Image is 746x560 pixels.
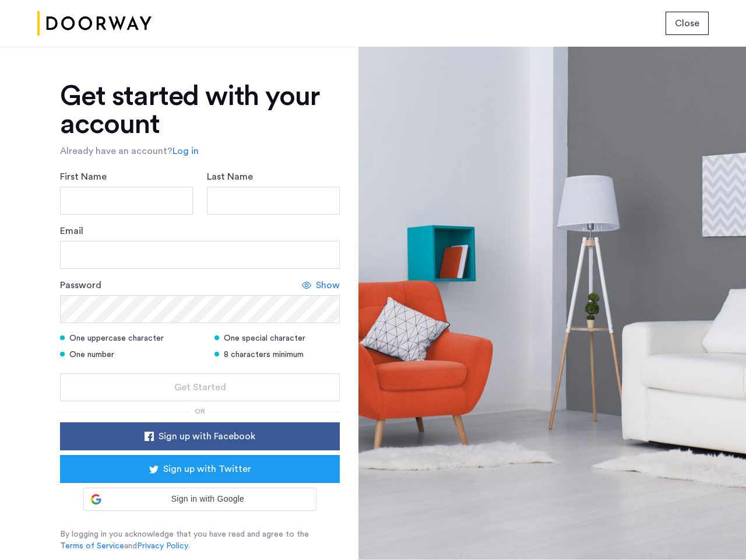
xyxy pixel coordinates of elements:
div: One special character [214,332,340,344]
div: 8 characters minimum [214,349,340,360]
label: First Name [60,170,107,184]
span: Get Started [174,380,226,394]
label: Email [60,224,83,238]
a: Log in [173,144,199,158]
a: Privacy Policy [137,540,188,552]
label: Password [60,278,101,292]
div: One number [60,349,200,360]
span: Sign up with Facebook [159,429,255,443]
span: Sign in with Google [106,493,309,505]
div: One uppercase character [60,332,200,344]
span: Close [675,16,699,30]
button: button [60,422,340,450]
label: Last Name [207,170,253,184]
button: button [60,373,340,401]
p: By logging in you acknowledge that you have read and agree to the and . [60,528,340,552]
span: Show [316,278,340,292]
span: or [195,408,205,415]
button: button [666,12,709,35]
div: Sign in with Google [83,488,316,511]
span: Already have an account? [60,146,173,156]
h1: Get started with your account [60,82,340,138]
button: button [60,455,340,483]
a: Terms of Service [60,540,124,552]
img: logo [37,2,152,45]
span: Sign up with Twitter [163,462,251,476]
